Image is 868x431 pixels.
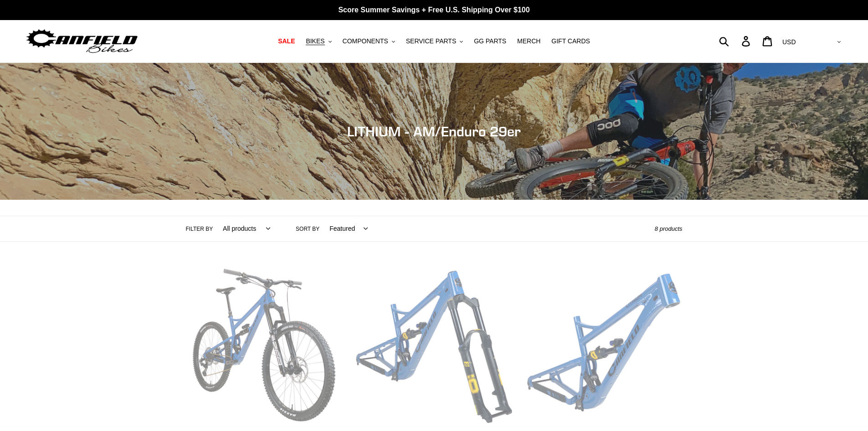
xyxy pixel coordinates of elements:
[278,37,295,45] span: SALE
[406,37,456,45] span: SERVICE PARTS
[547,35,595,47] a: GIFT CARDS
[513,35,545,47] a: MERCH
[301,35,336,47] button: BIKES
[724,31,747,51] input: Search
[517,37,540,45] span: MERCH
[296,225,319,233] label: Sort by
[306,37,324,45] span: BIKES
[347,123,521,140] span: LITHIUM - AM/Enduro 29er
[551,37,590,45] span: GIFT CARDS
[474,37,506,45] span: GG PARTS
[401,35,467,47] button: SERVICE PARTS
[186,225,213,233] label: Filter by
[343,37,388,45] span: COMPONENTS
[469,35,511,47] a: GG PARTS
[273,35,299,47] a: SALE
[655,225,683,232] span: 8 products
[25,27,139,56] img: Canfield Bikes
[338,35,400,47] button: COMPONENTS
